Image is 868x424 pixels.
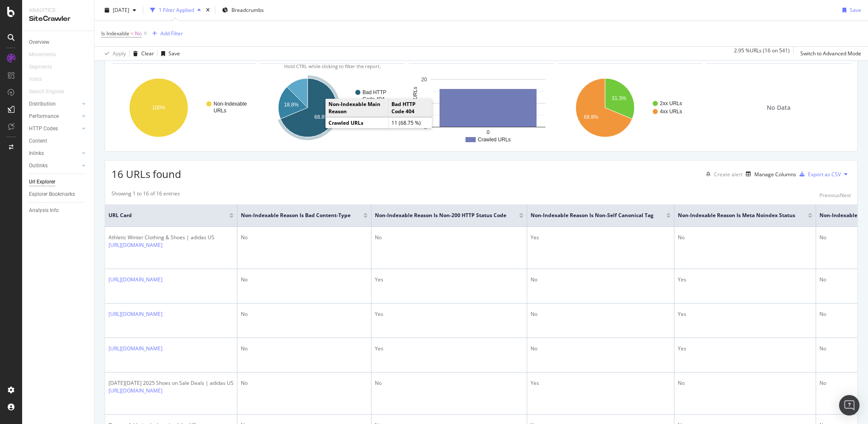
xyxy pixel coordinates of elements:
[375,234,523,241] div: No
[29,50,64,59] a: Movements
[363,89,386,95] text: Bad HTTP
[111,167,181,181] span: 16 URLs found
[284,102,298,108] text: 18.8%
[29,50,56,59] div: Movements
[108,212,227,219] span: URL Card
[113,6,129,14] span: 2025 Sep. 9th
[29,149,44,158] div: Inlinks
[678,345,812,352] div: Yes
[135,28,142,40] span: No
[29,161,48,170] div: Outlinks
[29,7,87,14] div: Analytics
[284,63,381,69] span: Hold CTRL while clicking to filter the report.
[29,100,56,109] div: Distribution
[409,71,552,145] svg: A chart.
[29,190,88,199] a: Explorer Bookmarks
[531,212,654,219] span: Non-Indexable Reason is Non-Self Canonical Tag
[796,167,841,181] button: Export as CSV
[375,212,506,219] span: Non-Indexable Reason is Non-200 HTTP Status Code
[29,87,73,96] a: Search Engines
[678,212,795,219] span: Non-Indexable Reason is Meta noindex Status
[29,63,52,72] div: Segments
[113,50,126,57] div: Apply
[754,171,796,178] div: Manage Columns
[840,192,851,199] div: Next
[29,38,49,47] div: Overview
[29,14,87,24] div: SiteCrawler
[839,395,859,415] div: Open Intercom Messenger
[29,75,42,84] div: Visits
[29,206,88,215] a: Analysis Info
[108,310,163,318] a: [URL][DOMAIN_NAME]
[108,241,163,249] a: [URL][DOMAIN_NAME]
[147,3,204,17] button: 1 Filter Applied
[204,6,211,14] div: times
[260,71,404,145] svg: A chart.
[421,77,427,83] text: 20
[375,379,523,387] div: No
[531,276,671,284] div: No
[325,99,388,117] td: Non-Indexable Main Reason
[531,345,671,352] div: No
[558,71,701,145] svg: A chart.
[424,124,427,130] text: 0
[29,112,80,121] a: Performance
[314,114,328,120] text: 68.8%
[660,109,682,115] text: 4xx URLs
[487,129,490,135] text: 0
[29,178,55,186] div: Url Explorer
[152,105,166,111] text: 100%
[29,206,59,215] div: Analysis Info
[29,137,47,146] div: Content
[241,379,368,387] div: No
[29,63,60,72] a: Segments
[375,276,523,284] div: Yes
[29,38,88,47] a: Overview
[742,169,796,179] button: Manage Columns
[241,310,368,318] div: No
[478,137,511,143] text: Crawled URLs
[375,310,523,318] div: Yes
[29,100,80,109] a: Distribution
[101,47,126,60] button: Apply
[108,379,234,387] div: [DATE][DATE] 2025 Shoes on Sale Deals | adidas US
[29,137,88,146] a: Content
[29,124,58,133] div: HTTP Codes
[819,192,840,199] div: Previous
[111,190,180,200] div: Showing 1 to 16 of 16 entries
[375,345,523,352] div: Yes
[241,345,368,352] div: No
[584,114,598,120] text: 68.8%
[108,276,163,283] a: [URL][DOMAIN_NAME]
[158,47,180,60] button: Save
[101,30,129,37] span: Is Indexable
[363,96,385,102] text: Code 404
[231,6,264,14] span: Breadcrumbs
[388,117,432,129] td: 11 (68.75 %)
[29,149,80,158] a: Inlinks
[325,117,388,129] td: Crawled URLs
[678,276,812,284] div: Yes
[531,379,671,387] div: Yes
[702,167,742,181] button: Create alert
[29,161,80,170] a: Outlinks
[168,50,180,57] div: Save
[214,108,226,114] text: URLs
[108,345,163,352] a: [URL][DOMAIN_NAME]
[819,190,840,200] button: Previous
[29,124,80,133] a: HTTP Codes
[149,29,183,39] button: Add Filter
[141,50,154,57] div: Clear
[108,387,163,394] a: [URL][DOMAIN_NAME]
[678,379,812,387] div: No
[660,100,682,106] text: 2xx URLs
[678,234,812,241] div: No
[241,276,368,284] div: No
[800,50,861,57] div: Switch to Advanced Mode
[111,71,255,145] svg: A chart.
[29,190,75,199] div: Explorer Bookmarks
[101,3,140,17] button: [DATE]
